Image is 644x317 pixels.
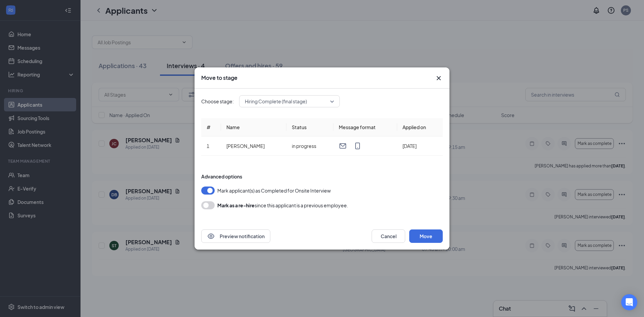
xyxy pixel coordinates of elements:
[221,137,286,156] td: [PERSON_NAME]
[621,294,637,310] div: Open Intercom Messenger
[435,74,443,82] button: Close
[201,118,221,137] th: #
[207,232,215,240] svg: Eye
[397,137,443,156] td: [DATE]
[339,142,347,150] svg: Email
[201,173,443,180] div: Advanced options
[286,118,333,137] th: Status
[372,229,405,243] button: Cancel
[245,96,307,106] span: Hiring Complete (final stage)
[201,98,234,105] span: Choose stage:
[217,201,348,209] div: since this applicant is a previous employee.
[333,118,397,137] th: Message format
[201,229,270,243] button: EyePreview notification
[354,142,362,150] svg: MobileSms
[217,187,331,195] span: Mark applicant(s) as Completed for Onsite Interview
[435,74,443,82] svg: Cross
[201,74,237,82] h3: Move to stage
[221,118,286,137] th: Name
[397,118,443,137] th: Applied on
[217,202,255,208] b: Mark as a re-hire
[207,143,209,149] span: 1
[286,137,333,156] td: in progress
[409,229,443,243] button: Move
